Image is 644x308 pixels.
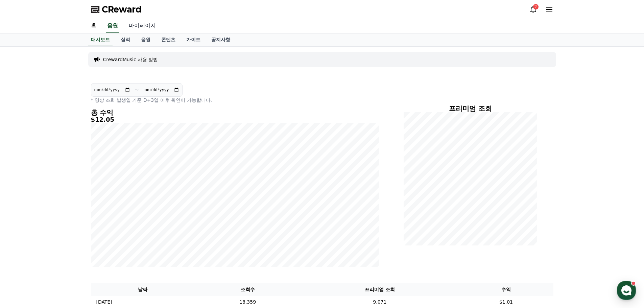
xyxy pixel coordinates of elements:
span: CReward [102,4,142,15]
a: CrewardMusic 사용 방법 [103,56,158,63]
a: 음원 [106,19,119,33]
a: 실적 [115,33,136,46]
a: 콘텐츠 [156,33,181,46]
p: [DATE] [96,299,112,306]
th: 날짜 [91,283,195,296]
div: 2 [533,4,539,9]
span: 대화 [62,225,70,230]
th: 조회수 [195,283,301,296]
a: CReward [91,4,142,15]
th: 프리미엄 조회 [301,283,459,296]
a: 대시보드 [88,33,113,46]
h4: 총 수익 [91,109,379,116]
p: * 영상 조회 발생일 기준 D+3일 이후 확인이 가능합니다. [91,97,379,103]
a: 홈 [2,214,45,231]
p: ~ [135,86,139,94]
a: 공지사항 [206,33,236,46]
h5: $12.05 [91,116,379,123]
span: 설정 [104,224,113,230]
a: 대화 [45,214,87,231]
a: 2 [529,5,537,14]
a: 설정 [87,214,130,231]
a: 음원 [136,33,156,46]
span: 홈 [21,224,25,230]
a: 가이드 [181,33,206,46]
a: 마이페이지 [123,19,161,33]
a: 홈 [86,19,102,33]
h4: 프리미엄 조회 [404,105,537,112]
th: 수익 [459,283,553,296]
